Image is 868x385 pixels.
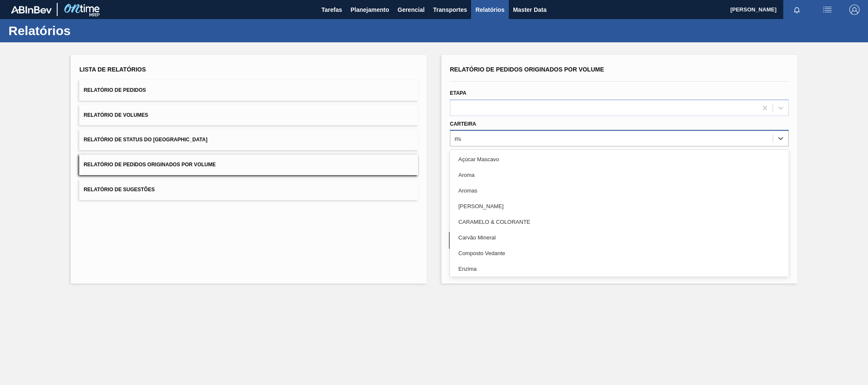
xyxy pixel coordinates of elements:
[450,230,789,245] div: Carvão Mineral
[11,6,52,14] img: TNhmsLtSVTkK8tSr43FrP2fwEKptu5GPRR3wAAAABJRU5ErkJggg==
[79,154,418,175] button: Relatório de Pedidos Originados por Volume
[450,183,789,198] div: Aromas
[822,5,832,15] img: userActions
[79,80,418,101] button: Relatório de Pedidos
[398,5,425,15] span: Gerencial
[83,187,155,192] span: Relatório de Sugestões
[450,214,789,230] div: CARAMELO & COLORANTE
[79,105,418,126] button: Relatório de Volumes
[783,4,810,16] button: Notificações
[450,151,789,167] div: Açúcar Mascavo
[79,179,418,200] button: Relatório de Sugestões
[350,5,389,15] span: Planejamento
[8,26,159,36] h1: Relatórios
[83,137,207,143] span: Relatório de Status do [GEOGRAPHIC_DATA]
[450,198,789,214] div: [PERSON_NAME]
[513,5,546,15] span: Master Data
[450,167,789,183] div: Aroma
[79,66,146,73] span: Lista de Relatórios
[322,5,342,15] span: Tarefas
[475,5,504,15] span: Relatórios
[450,66,604,73] span: Relatório de Pedidos Originados por Volume
[83,87,146,93] span: Relatório de Pedidos
[450,121,476,127] label: Carteira
[79,129,418,150] button: Relatório de Status do [GEOGRAPHIC_DATA]
[450,245,789,261] div: Composto Vedante
[849,5,860,15] img: Logout
[450,261,789,277] div: Enzima
[433,5,467,15] span: Transportes
[449,232,615,249] button: Limpar
[450,90,466,96] label: Etapa
[83,112,148,118] span: Relatório de Volumes
[83,162,216,168] span: Relatório de Pedidos Originados por Volume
